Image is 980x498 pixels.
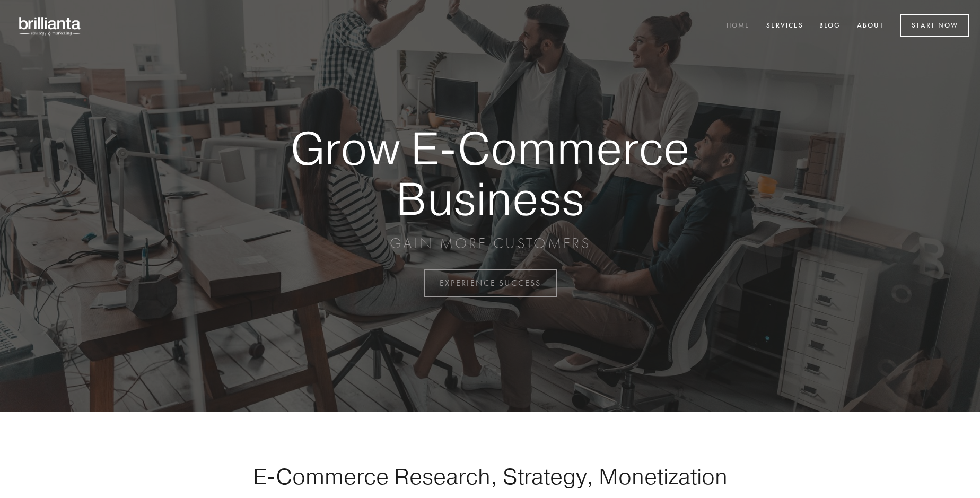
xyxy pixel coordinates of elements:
a: Services [759,18,810,35]
a: EXPERIENCE SUCCESS [424,269,557,297]
a: Start Now [900,14,969,37]
a: Home [720,18,757,35]
p: GAIN MORE CUSTOMERS [253,234,727,253]
a: Blog [812,18,847,35]
img: brillianta - research, strategy, marketing [11,11,90,41]
strong: Grow E-Commerce Business [253,123,727,223]
a: About [850,18,891,35]
h1: E-Commerce Research, Strategy, Monetization [220,463,760,490]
